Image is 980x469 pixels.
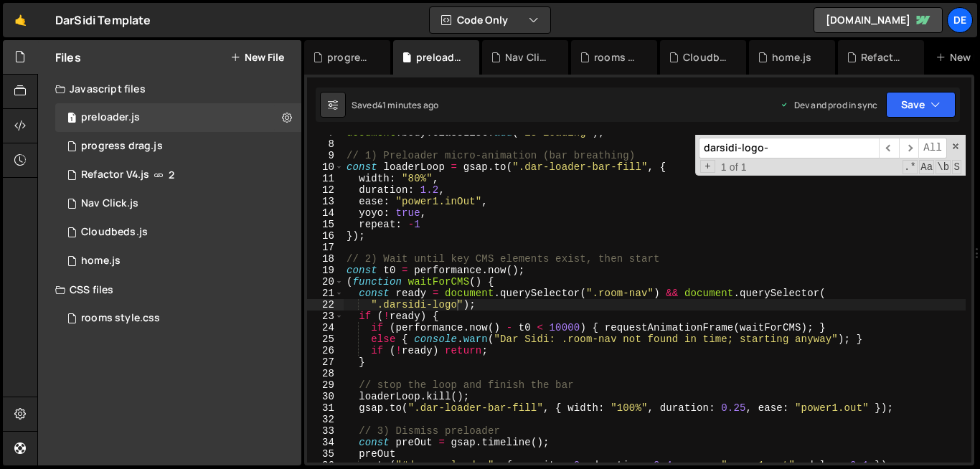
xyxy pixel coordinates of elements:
div: Nav Click.js [505,50,551,65]
div: Cloudbeds.js [683,50,729,65]
div: 9 [307,150,344,161]
div: 15943/48032.css [55,304,301,333]
span: Search In Selection [952,160,961,174]
div: 8 [307,138,344,150]
div: progress drag.js [327,50,373,65]
span: 1 of 1 [715,161,753,173]
button: Save [886,92,956,118]
div: home.js [81,255,121,267]
div: 15943/48068.js [55,103,301,132]
div: home.js [772,50,811,65]
div: 31 [307,402,344,414]
div: 26 [307,345,344,356]
div: 18 [307,253,344,265]
div: 24 [307,322,344,333]
div: 17 [307,242,344,253]
div: 16 [307,230,344,242]
div: 15943/47458.js [55,161,301,189]
h2: Files [55,49,81,65]
div: Dev and prod in sync [780,99,877,111]
div: Refactor V4.js [861,50,907,65]
div: Refactor V4.js [81,169,149,181]
a: De [947,7,973,33]
span: CaseSensitive Search [919,160,934,174]
div: Saved [352,99,438,111]
span: 2 [169,169,174,181]
div: 14 [307,207,344,219]
div: 32 [307,414,344,425]
span: 1 [67,113,76,125]
div: 21 [307,288,344,299]
div: Cloudbeds.js [81,226,148,239]
div: progress drag.js [81,140,163,153]
div: 29 [307,379,344,391]
div: 11 [307,173,344,184]
div: 27 [307,356,344,368]
div: 15943/48069.js [55,132,301,161]
span: Toggle Replace mode [700,160,715,173]
input: Search for [699,138,879,158]
div: rooms style.css [81,312,160,325]
div: 28 [307,368,344,379]
div: 33 [307,425,344,437]
div: rooms style.css [594,50,640,65]
div: 23 [307,311,344,322]
div: DarSidi Template [55,11,151,29]
div: 12 [307,184,344,196]
button: Code Only [430,7,550,33]
div: 15943/42886.js [55,247,301,275]
span: ​ [899,138,919,158]
span: RegExp Search [903,160,918,174]
div: 15943/48056.js [55,189,301,218]
div: 20 [307,276,344,288]
div: preloader.js [416,50,462,65]
a: 🤙 [3,3,38,37]
a: [DOMAIN_NAME] [814,7,943,33]
div: 30 [307,391,344,402]
button: New File [230,52,284,63]
div: 34 [307,437,344,448]
span: ​ [879,138,899,158]
div: 41 minutes ago [377,99,438,111]
div: 35 [307,448,344,460]
div: preloader.js [81,111,140,124]
div: 25 [307,333,344,345]
div: 22 [307,299,344,311]
div: 19 [307,265,344,276]
div: 15943/47638.js [55,218,301,247]
div: 15 [307,219,344,230]
span: Whole Word Search [936,160,951,174]
div: Javascript files [38,75,301,103]
span: Alt-Enter [918,138,947,158]
div: CSS files [38,275,301,304]
div: 10 [307,161,344,173]
div: Nav Click.js [81,197,138,210]
div: 13 [307,196,344,207]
